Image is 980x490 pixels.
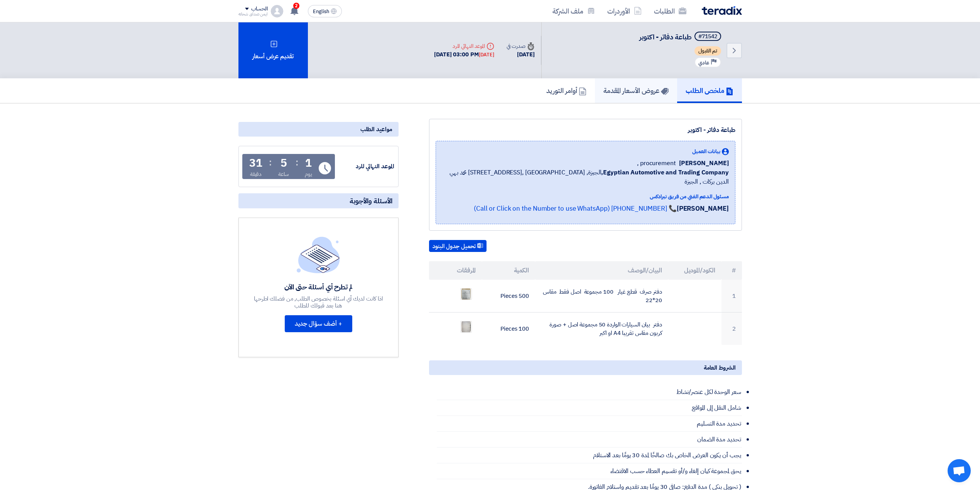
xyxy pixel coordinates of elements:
a: ملخص الطلب [677,78,742,103]
div: الحساب [251,6,268,12]
h5: ملخص الطلب [686,86,733,95]
td: 500 Pieces [482,280,535,313]
div: مواعيد الطلب [238,122,399,137]
div: الموعد النهائي للرد [336,162,394,171]
div: صدرت في [507,42,534,50]
td: 100 Pieces [482,313,535,345]
a: أوامر التوريد [538,78,595,103]
span: الجيزة, [GEOGRAPHIC_DATA] ,[STREET_ADDRESS] محمد بهي الدين بركات , الجيزة [442,168,729,186]
th: المرفقات [429,261,482,280]
div: الموعد النهائي للرد [434,42,494,50]
span: بيانات العميل [692,147,720,155]
img: WhatsApp_Image__at__AM_1758635580699.jpeg [461,320,471,334]
div: 31 [249,158,262,169]
div: مسئول الدعم الفني من فريق تيرادكس [442,193,729,201]
div: تقديم عرض أسعار [238,22,308,78]
div: ساعة [278,170,289,178]
b: Egyptian Automotive and Trading Company, [601,168,728,177]
li: تحديد مدة الضمان [437,432,742,448]
button: + أضف سؤال جديد [285,315,352,332]
div: طباعة دفاتر - اكتوبر [436,125,735,135]
img: empty_state_list.svg [297,237,340,273]
div: : [296,155,298,169]
div: 5 [280,158,287,169]
img: profile_test.png [271,5,283,17]
button: تحميل جدول البنود [429,240,487,252]
img: ___1758635346681.jpg [461,287,471,301]
div: لم تطرح أي أسئلة حتى الآن [253,282,384,291]
a: 📞 [PHONE_NUMBER] (Call or Click on the Number to use WhatsApp) [474,204,677,213]
li: يجب أن يكون العرض الخاص بك صالحًا لمدة 30 يومًا بعد الاستلام [437,448,742,463]
span: الأسئلة والأجوبة [350,196,392,205]
li: يحق لمجموعة كيان إلغاء و/أو تقسيم العطاء حسب الاقتضاء [437,463,742,479]
span: English [313,9,329,14]
div: [DATE] [507,50,534,59]
div: Open chat [948,459,971,482]
a: الأوردرات [601,2,648,20]
div: [DATE] 03:00 PM [434,50,494,59]
th: البيان/الوصف [535,261,668,280]
h5: عروض الأسعار المقدمة [603,86,669,95]
div: اذا كانت لديك أي اسئلة بخصوص الطلب, من فضلك اطرحها هنا بعد قبولك للطلب [253,295,384,309]
li: تحديد مدة التسليم [437,416,742,432]
h5: طباعة دفاتر - اكتوبر [639,32,723,42]
td: دفتر بيان السيارات الواردة 50 مجموعة اصل + صورة كربون مقاس تقريبا A4 او اكبر [535,313,668,345]
div: دقيقة [250,170,262,178]
span: الشروط العامة [704,363,736,372]
a: الطلبات [648,2,693,20]
div: ايمن صداق شحاته [238,12,268,16]
span: عادي [698,59,709,66]
button: English [308,5,342,17]
th: الكمية [482,261,535,280]
td: 2 [721,313,742,345]
span: [PERSON_NAME] [679,159,729,168]
img: Teradix logo [702,6,742,15]
span: procurement , [637,159,676,168]
a: عروض الأسعار المقدمة [595,78,677,103]
th: الكود/الموديل [668,261,721,280]
a: ملف الشركة [546,2,601,20]
div: #71542 [698,34,717,39]
div: : [269,155,272,169]
div: يوم [305,170,312,178]
td: دفتر صرف قطع غيار 100 مجموعة اصل فقط مقاس 20*22 [535,280,668,313]
span: 2 [293,3,299,9]
th: # [721,261,742,280]
li: سعر الوحدة لكل عنصر/نشاط [437,384,742,400]
td: 1 [721,280,742,313]
strong: [PERSON_NAME] [677,204,729,213]
span: تم القبول [694,46,721,56]
h5: أوامر التوريد [546,86,586,95]
span: طباعة دفاتر - اكتوبر [639,32,691,42]
div: 1 [305,158,312,169]
div: [DATE] [479,51,494,59]
li: شامل النقل إلى المواقع [437,400,742,416]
